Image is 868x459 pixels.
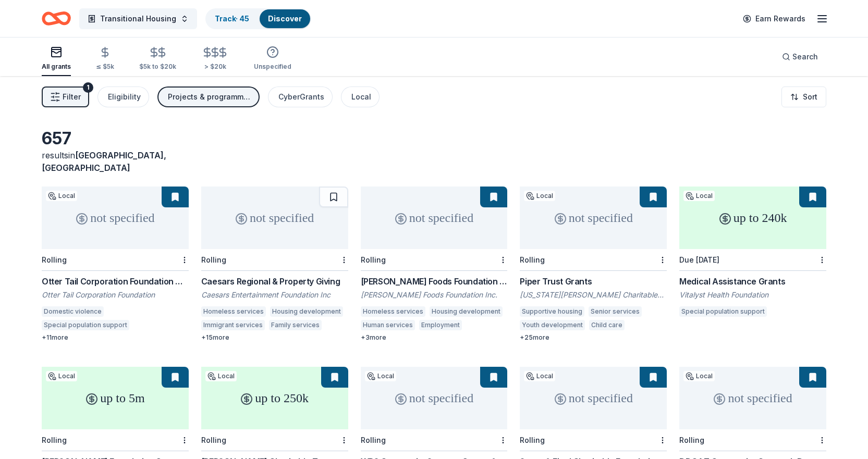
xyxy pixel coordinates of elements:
[201,187,348,249] div: not specified
[201,436,226,444] div: Rolling
[215,14,249,23] a: Track· 45
[168,91,251,103] div: Projects & programming, General operations
[361,333,508,342] div: + 3 more
[254,42,291,76] button: Unspecified
[520,320,585,330] div: Youth development
[520,306,584,317] div: Supportive housing
[201,320,265,330] div: Immigrant services
[803,91,817,103] span: Sort
[589,320,625,330] div: Child care
[351,91,371,103] div: Local
[520,436,545,444] div: Rolling
[205,8,311,29] button: Track· 45Discover
[679,367,826,429] div: not specified
[679,306,767,317] div: Special population support
[268,86,333,107] button: CyberGrants
[520,367,667,429] div: not specified
[524,191,555,201] div: Local
[42,86,89,107] button: Filter1
[341,86,380,107] button: Local
[42,436,67,444] div: Rolling
[201,306,266,317] div: Homeless services
[139,63,176,71] div: $5k to $20k
[679,187,826,320] a: up to 240kLocalDue [DATE]Medical Assistance GrantsVitalyst Health FoundationSpecial population su...
[361,187,508,249] div: not specified
[361,187,508,342] a: not specifiedRolling[PERSON_NAME] Foods Foundation Grant[PERSON_NAME] Foods Foundation Inc.Homele...
[46,191,77,201] div: Local
[254,63,291,71] div: Unspecified
[520,275,667,288] div: Piper Trust Grants
[201,187,348,342] a: not specifiedRollingCaesars Regional & Property GivingCaesars Entertainment Foundation IncHomeles...
[520,187,667,249] div: not specified
[42,63,71,71] div: All grants
[201,333,348,342] div: + 15 more
[139,42,176,76] button: $5k to $20k
[270,306,343,317] div: Housing development
[42,187,189,249] div: not specified
[42,128,189,149] div: 657
[96,42,114,76] button: ≤ $5k
[683,191,715,201] div: Local
[589,306,642,317] div: Senior services
[361,255,386,264] div: Rolling
[774,46,826,67] button: Search
[679,290,826,300] div: Vitalyst Health Foundation
[46,371,77,381] div: Local
[361,275,508,288] div: [PERSON_NAME] Foods Foundation Grant
[42,367,189,429] div: up to 5m
[419,320,462,330] div: Employment
[96,63,114,71] div: ≤ $5k
[42,275,189,288] div: Otter Tail Corporation Foundation Grant Program
[792,51,818,63] span: Search
[42,255,67,264] div: Rolling
[520,290,667,300] div: [US_STATE][PERSON_NAME] Charitable Trust
[157,86,260,107] button: Projects & programming, General operations
[737,9,812,28] a: Earn Rewards
[679,187,826,249] div: up to 240k
[361,320,415,330] div: Human services
[42,6,71,31] a: Home
[42,320,129,330] div: Special population support
[278,91,324,103] div: CyberGrants
[100,13,176,25] span: Transitional Housing
[269,320,322,330] div: Family services
[79,8,197,29] button: Transitional Housing
[683,371,715,381] div: Local
[524,371,555,381] div: Local
[361,290,508,300] div: [PERSON_NAME] Foods Foundation Inc.
[97,86,149,107] button: Eligibility
[42,306,104,317] div: Domestic violence
[679,436,704,444] div: Rolling
[781,86,826,107] button: Sort
[520,187,667,342] a: not specifiedLocalRollingPiper Trust Grants[US_STATE][PERSON_NAME] Charitable TrustSupportive hou...
[201,42,229,76] button: > $20k
[42,150,166,173] span: [GEOGRAPHIC_DATA], [GEOGRAPHIC_DATA]
[365,371,396,381] div: Local
[42,187,189,342] a: not specifiedLocalRollingOtter Tail Corporation Foundation Grant ProgramOtter Tail Corporation Fo...
[520,255,545,264] div: Rolling
[108,91,141,103] div: Eligibility
[63,91,81,103] span: Filter
[201,367,348,429] div: up to 250k
[205,371,237,381] div: Local
[268,14,302,23] a: Discover
[361,436,386,444] div: Rolling
[201,255,226,264] div: Rolling
[42,150,166,173] span: in
[201,290,348,300] div: Caesars Entertainment Foundation Inc
[83,82,93,93] div: 1
[520,333,667,342] div: + 25 more
[679,275,826,288] div: Medical Assistance Grants
[361,306,425,317] div: Homeless services
[679,255,719,264] div: Due [DATE]
[42,290,189,300] div: Otter Tail Corporation Foundation
[42,149,189,174] div: results
[361,367,508,429] div: not specified
[430,306,503,317] div: Housing development
[42,333,189,342] div: + 11 more
[201,63,229,71] div: > $20k
[201,275,348,288] div: Caesars Regional & Property Giving
[42,42,71,76] button: All grants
